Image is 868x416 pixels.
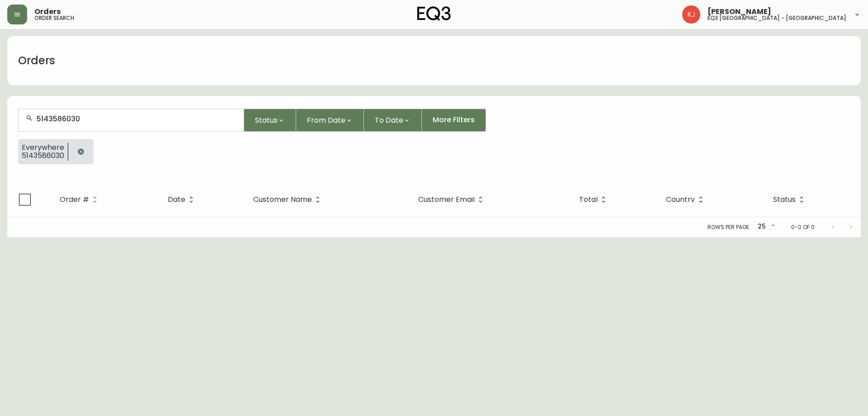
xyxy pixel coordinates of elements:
span: Total [579,196,609,204]
span: Status [773,196,807,204]
h5: eq3 [GEOGRAPHIC_DATA] - [GEOGRAPHIC_DATA] [708,15,846,21]
span: Customer Name [253,197,312,202]
span: More Filters [433,115,475,125]
span: [PERSON_NAME] [708,8,771,15]
span: Date [168,196,197,204]
button: More Filters [422,109,486,132]
span: Customer Email [418,196,486,204]
button: To Date [364,109,422,132]
span: To Date [375,115,403,126]
span: Status [255,115,278,126]
span: Total [579,197,598,202]
h1: Orders [18,53,55,68]
span: Order # [60,196,101,204]
input: Search [37,115,236,123]
h5: order search [34,15,74,21]
span: Orders [34,8,61,15]
span: Everywhere [22,143,64,152]
span: Country [666,196,707,204]
span: Date [168,197,185,202]
span: Customer Name [253,196,324,204]
span: Status [773,197,796,202]
p: 0-0 of 0 [791,223,815,231]
button: From Date [296,109,364,132]
span: Country [666,197,695,202]
span: From Date [307,115,345,126]
span: Order # [60,197,89,202]
img: 24a625d34e264d2520941288c4a55f8e [682,5,700,24]
span: 5143586030 [22,152,64,160]
div: 25 [754,220,777,234]
img: logo [417,6,451,21]
span: Customer Email [418,197,475,202]
button: Status [244,109,296,132]
p: Rows per page: [708,223,750,231]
